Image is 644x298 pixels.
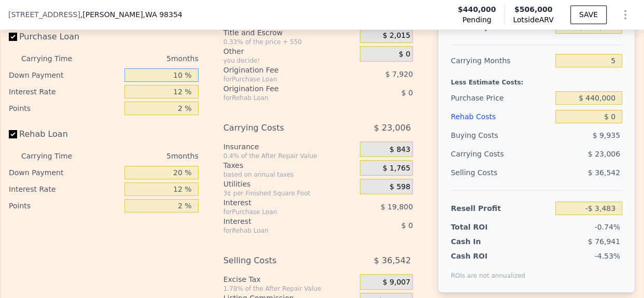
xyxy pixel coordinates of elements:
[223,160,356,171] div: Taxes
[593,131,620,139] span: $ 9,935
[451,70,622,89] div: Less Estimate Costs:
[9,33,17,41] input: Purchase Loan
[223,226,335,235] div: for Rehab Loan
[399,50,410,59] span: $ 0
[90,50,199,67] div: 5 months
[588,237,620,246] span: $ 76,941
[570,5,607,24] button: SAVE
[223,65,335,75] div: Origination Fee
[451,236,513,247] div: Cash In
[374,119,411,137] span: $ 23,006
[514,5,553,13] span: $506,000
[9,130,17,138] input: Rehab Loan
[9,164,120,181] div: Down Payment
[223,171,356,179] div: based on annual taxes
[223,27,356,38] div: Title and Escrow
[9,125,120,144] label: Rehab Loan
[80,9,183,20] span: , [PERSON_NAME]
[223,197,335,208] div: Interest
[451,251,525,261] div: Cash ROI
[383,164,410,173] span: $ 1,765
[451,126,551,145] div: Buying Costs
[385,70,413,78] span: $ 7,920
[389,145,410,154] span: $ 843
[615,4,636,25] button: Show Options
[223,83,335,94] div: Origination Fee
[223,285,356,293] div: 1.78% of the After Repair Value
[223,46,356,56] div: Other
[223,75,335,83] div: for Purchase Loan
[143,10,183,19] span: , WA 98354
[9,27,120,46] label: Purchase Loan
[9,67,120,83] div: Down Payment
[223,208,335,216] div: for Purchase Loan
[223,56,356,65] div: you decide!
[451,145,513,163] div: Carrying Costs
[401,221,413,230] span: $ 0
[383,278,410,287] span: $ 9,007
[223,274,356,285] div: Excise Tax
[223,179,356,189] div: Utilities
[223,216,335,226] div: Interest
[223,38,356,46] div: 0.33% of the price + 550
[21,50,86,67] div: Carrying Time
[594,223,620,231] span: -0.74%
[588,168,620,177] span: $ 36,542
[588,150,620,158] span: $ 23,006
[223,152,356,160] div: 0.4% of the After Repair Value
[451,261,525,280] div: ROIs are not annualized
[463,15,492,25] span: Pending
[458,4,496,15] span: $440,000
[223,189,356,197] div: 3¢ per Finished Square Foot
[383,31,410,40] span: $ 2,015
[223,94,335,102] div: for Rehab Loan
[8,9,80,20] span: [STREET_ADDRESS]
[594,252,620,260] span: -4.53%
[223,119,335,137] div: Carrying Costs
[90,148,199,164] div: 5 months
[389,182,410,192] span: $ 598
[9,181,120,197] div: Interest Rate
[223,251,335,270] div: Selling Costs
[21,148,86,164] div: Carrying Time
[9,197,120,214] div: Points
[451,163,551,182] div: Selling Costs
[513,15,553,25] span: Lotside ARV
[401,89,413,97] span: $ 0
[451,89,551,107] div: Purchase Price
[9,83,120,100] div: Interest Rate
[223,141,356,152] div: Insurance
[451,199,551,218] div: Resell Profit
[451,51,551,70] div: Carrying Months
[451,222,513,232] div: Total ROI
[9,100,120,117] div: Points
[381,203,413,211] span: $ 19,800
[451,107,551,126] div: Rehab Costs
[374,251,411,270] span: $ 36,542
